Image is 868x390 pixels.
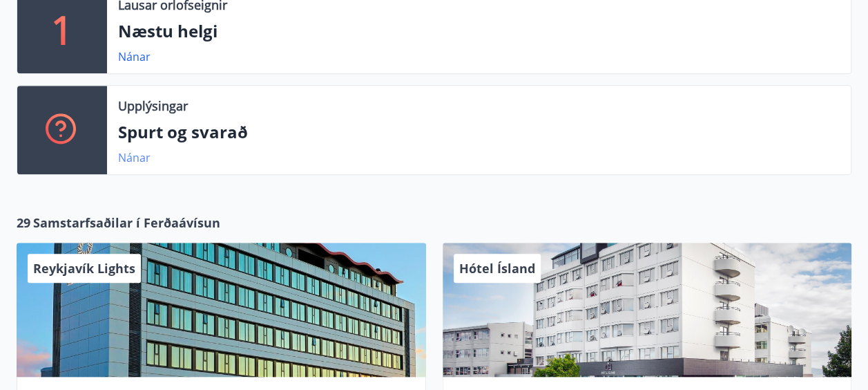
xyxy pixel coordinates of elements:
[33,260,135,277] span: Reykjavík Lights
[51,3,73,55] p: 1
[118,150,151,165] a: Nánar
[459,260,535,277] span: Hótel Ísland
[17,214,30,232] span: 29
[118,97,188,115] p: Upplýsingar
[33,214,220,232] span: Samstarfsaðilar í Ferðaávísun
[118,120,840,144] p: Spurt og svarað
[118,19,840,43] p: Næstu helgi
[118,49,151,64] a: Nánar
